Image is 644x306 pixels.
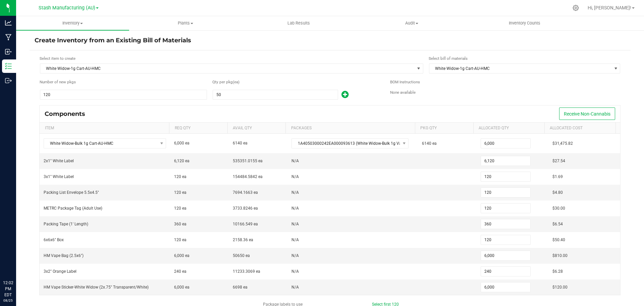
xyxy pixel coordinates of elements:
span: 6140 ea [233,141,248,145]
th: Allocated Qty [473,123,544,134]
span: White Widow-Bulk 1g Cart-AU-HMC [44,139,157,148]
span: 3x1" White Label [44,174,74,179]
th: Item [40,123,169,134]
span: 3733.8246 ea [233,206,258,211]
span: Packing List Envelope 5.5x4.5" [44,190,99,195]
span: $31,475.82 [552,141,573,146]
span: Inventory [16,20,129,26]
span: 240 ea [174,269,186,274]
div: Manage settings [572,5,580,11]
span: White Widow-1g Cart-AU-HMC [429,64,612,73]
span: 120 ea [174,237,186,242]
span: $6.28 [552,269,563,274]
span: Add new output [338,94,348,98]
span: 6698 ea [233,285,248,290]
span: 535351.0155 ea [233,159,263,163]
span: 3x2" Orange Label [44,269,76,274]
a: Inventory [16,16,129,30]
span: N/A [291,206,299,211]
span: Select item to create [40,56,75,61]
span: Plants [129,20,242,26]
span: 120 ea [174,190,186,195]
span: Quantity per package (ea) [212,79,233,85]
span: 1A40503000242EA000093613 (White Widow-Bulk 1g Vape Cart-AU-HMC-7.18.202) [292,139,400,148]
span: N/A [291,190,299,195]
th: Avail Qty [227,123,286,134]
span: $50.40 [552,237,565,242]
span: Select bill of materials [429,56,468,61]
span: 120 ea [174,174,186,179]
span: N/A [291,285,299,290]
span: N/A [291,237,299,242]
span: 6,000 ea [174,285,190,290]
span: Number of new packages to create [40,79,76,85]
iframe: Resource center [7,252,27,272]
th: Allocated Cost [544,123,615,134]
a: Audit [355,16,468,30]
span: N/A [291,159,299,163]
span: White Widow-1g Cart-AU-HMC [40,64,415,73]
th: Pkg Qty [415,123,473,134]
span: N/A [291,269,299,274]
span: 6140 ea [422,141,437,146]
inline-svg: Manufacturing [5,34,12,41]
th: Packages [285,123,415,134]
h4: Create Inventory from an Existing Bill of Materials [35,36,626,45]
span: HM Vape Bag (2.5x6") [44,253,84,258]
span: None available [390,90,416,95]
span: 7694.1663 ea [233,190,258,195]
th: Req Qty [169,123,227,134]
span: $30.00 [552,206,565,211]
span: 120 ea [174,206,186,211]
span: HM Vape Sticker-White Widow (2x.75" Transparent/White) [44,285,149,290]
span: 6,000 ea [174,141,190,145]
span: 6,000 ea [174,253,190,258]
div: Components [45,110,90,118]
inline-svg: Analytics [5,19,12,26]
span: Stash Manufacturing (AU) [39,5,95,11]
p: 08/25 [3,298,13,303]
span: N/A [291,253,299,258]
span: $1.69 [552,174,563,179]
a: Inventory Counts [468,16,581,30]
span: $810.00 [552,253,568,258]
inline-svg: Inventory [5,63,12,70]
span: 360 ea [174,222,186,226]
span: METRC Package Tag (Adult Use) [44,206,102,211]
span: $4.80 [552,190,563,195]
inline-svg: Outbound [5,77,12,84]
span: $27.54 [552,159,565,163]
span: N/A [291,222,299,226]
span: Hi, [PERSON_NAME]! [588,5,631,10]
a: Plants [129,16,242,30]
p: 12:02 PM EDT [3,280,13,298]
span: 2x1" White Label [44,159,74,163]
span: 6,120 ea [174,159,190,163]
span: Lab Results [278,20,319,26]
span: 50650 ea [233,253,250,258]
span: Packing Tape (1' Length) [44,222,88,226]
span: N/A [291,174,299,179]
span: 154484.5842 ea [233,174,263,179]
inline-svg: Inbound [5,48,12,55]
span: $6.54 [552,222,563,226]
span: Receive Non-Cannabis [564,111,610,117]
a: Lab Results [242,16,355,30]
span: (ea) [233,79,239,85]
span: BOM Instructions [390,80,420,84]
span: 2158.36 ea [233,237,253,242]
span: 11233.3069 ea [233,269,260,274]
span: $120.00 [552,285,568,290]
span: 10166.549 ea [233,222,258,226]
span: Inventory Counts [500,20,549,26]
button: Receive Non-Cannabis [559,107,615,120]
span: 6x6x6" Box [44,237,64,242]
span: Audit [356,20,468,26]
